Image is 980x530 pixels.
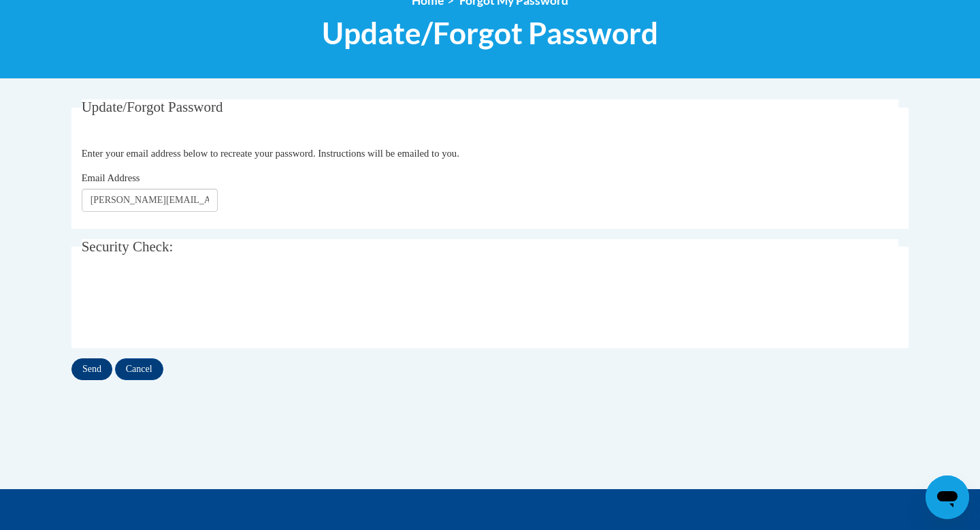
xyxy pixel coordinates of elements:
[82,99,223,115] span: Update/Forgot Password
[71,358,112,380] input: Send
[82,238,174,255] span: Security Check:
[82,172,140,183] span: Email Address
[82,278,289,331] iframe: reCAPTCHA
[82,189,218,212] input: Email
[322,15,658,51] span: Update/Forgot Password
[926,476,969,519] iframe: Button to launch messaging window
[82,148,459,159] span: Enter your email address below to recreate your password. Instructions will be emailed to you.
[115,358,163,380] input: Cancel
